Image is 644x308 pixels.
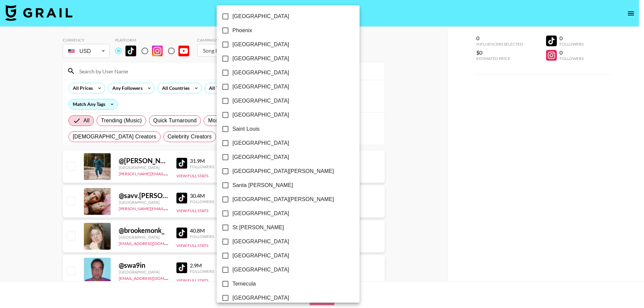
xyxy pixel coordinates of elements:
span: Phoenix [232,26,252,35]
iframe: Drift Widget Chat Controller [610,274,636,300]
span: [GEOGRAPHIC_DATA] [232,111,289,119]
span: Saint Louis [232,125,260,133]
span: [GEOGRAPHIC_DATA] [232,238,289,246]
span: [GEOGRAPHIC_DATA] [232,252,289,260]
span: [GEOGRAPHIC_DATA] [232,83,289,91]
span: [GEOGRAPHIC_DATA] [232,97,289,105]
span: [GEOGRAPHIC_DATA] [232,266,289,274]
span: [GEOGRAPHIC_DATA] [232,12,289,20]
span: [GEOGRAPHIC_DATA] [232,55,289,63]
span: Temecula [232,280,256,288]
span: [GEOGRAPHIC_DATA][PERSON_NAME] [232,195,334,203]
span: Santa [PERSON_NAME] [232,181,293,189]
span: [GEOGRAPHIC_DATA] [232,294,289,302]
span: [GEOGRAPHIC_DATA][PERSON_NAME] [232,167,334,175]
span: [GEOGRAPHIC_DATA] [232,69,289,77]
span: [GEOGRAPHIC_DATA] [232,153,289,161]
span: St [PERSON_NAME] [232,224,284,232]
span: [GEOGRAPHIC_DATA] [232,41,289,49]
span: [GEOGRAPHIC_DATA] [232,209,289,218]
span: [GEOGRAPHIC_DATA] [232,139,289,147]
